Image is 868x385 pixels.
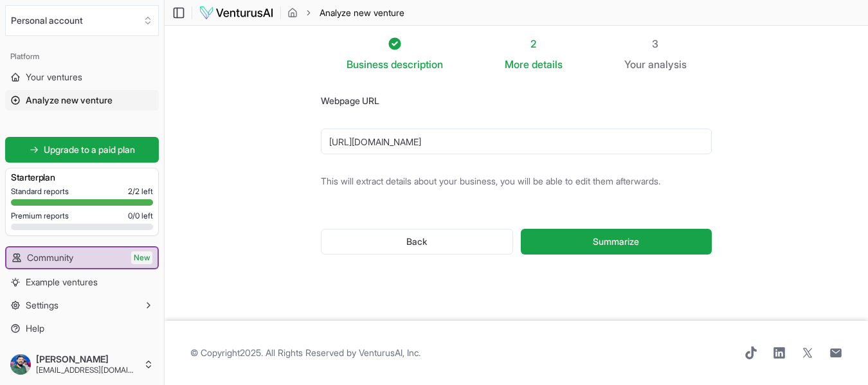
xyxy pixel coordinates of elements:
[5,349,159,380] button: [PERSON_NAME][EMAIL_ADDRESS][DOMAIN_NAME]
[27,251,73,264] span: Community
[5,46,159,67] div: Platform
[11,186,69,197] span: Standard reports
[321,129,712,154] input: https://your-domain.com
[26,299,59,312] span: Settings
[391,58,443,71] span: description
[624,57,646,72] span: Your
[44,143,135,156] span: Upgrade to a paid plan
[5,90,159,111] a: Analyze new venture
[505,36,563,51] div: 2
[359,347,419,358] a: VenturusAI, Inc
[128,186,153,197] span: 2 / 2 left
[26,276,98,289] span: Example ventures
[36,354,138,365] span: [PERSON_NAME]
[593,235,639,248] span: Summarize
[347,57,388,72] span: Business
[5,272,159,292] a: Example ventures
[128,211,153,221] span: 0 / 0 left
[26,71,82,84] span: Your ventures
[199,5,274,21] img: logo
[190,346,420,359] span: © Copyright 2025 . All Rights Reserved by .
[505,57,529,72] span: More
[287,6,404,19] nav: breadcrumb
[36,365,138,375] span: [EMAIL_ADDRESS][DOMAIN_NAME]
[131,251,152,264] span: New
[321,95,379,106] label: Webpage URL
[10,354,31,375] img: ACg8ocIamhAmRMZ-v9LSJiFomUi3uKU0AbDzXeVfSC1_zyW_PBjI1wAwLg=s96-c
[5,67,159,87] a: Your ventures
[5,5,159,36] button: Select an organization
[26,94,113,107] span: Analyze new venture
[648,58,687,71] span: analysis
[320,6,404,19] span: Analyze new venture
[624,36,687,51] div: 3
[532,58,563,71] span: details
[5,137,159,163] a: Upgrade to a paid plan
[5,295,159,316] button: Settings
[321,229,513,255] button: Back
[11,211,69,221] span: Premium reports
[521,229,712,255] button: Summarize
[6,247,158,268] a: CommunityNew
[26,322,44,335] span: Help
[5,318,159,339] a: Help
[321,175,712,188] p: This will extract details about your business, you will be able to edit them afterwards.
[11,171,153,184] h3: Starter plan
